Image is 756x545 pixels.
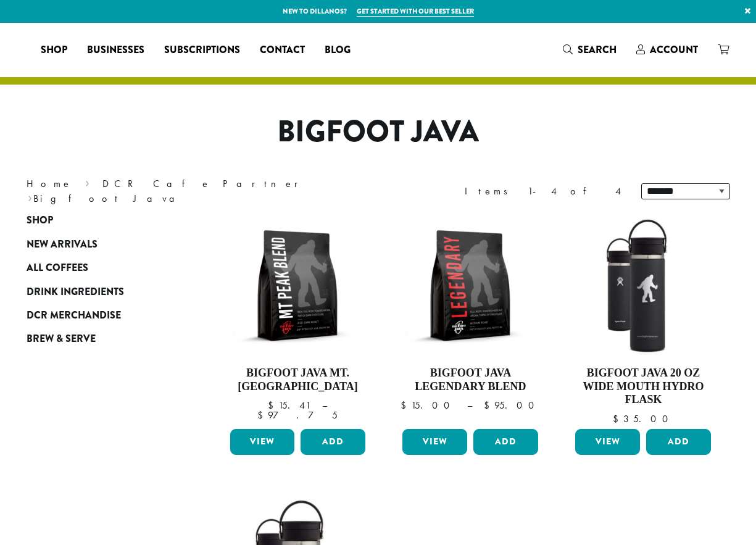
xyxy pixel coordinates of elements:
[27,256,175,280] a: All Coffees
[27,177,72,190] a: Home
[27,285,124,300] span: Drink Ingredients
[572,215,714,357] img: LO2867-BFJ-Hydro-Flask-20oz-WM-wFlex-Sip-Lid-Black-300x300.jpg
[401,399,411,412] span: $
[31,40,77,60] a: Shop
[322,399,327,412] span: –
[650,43,698,57] span: Account
[27,177,360,206] nav: Breadcrumb
[85,172,89,191] span: ›
[484,399,540,412] bdi: 95.00
[402,429,467,455] a: View
[41,43,67,58] span: Shop
[27,237,98,252] span: New Arrivals
[27,209,175,232] a: Shop
[230,429,295,455] a: View
[399,367,541,393] h4: Bigfoot Java Legendary Blend
[27,308,121,323] span: DCR Merchandise
[575,429,640,455] a: View
[28,187,32,206] span: ›
[399,215,541,424] a: Bigfoot Java Legendary Blend
[27,260,88,276] span: All Coffees
[268,399,310,412] bdi: 15.41
[399,215,541,357] img: BFJ_Legendary_12oz-300x300.png
[268,399,278,412] span: $
[613,412,623,425] span: $
[484,399,494,412] span: $
[473,429,538,455] button: Add
[572,215,714,424] a: Bigfoot Java 20 oz Wide Mouth Hydro Flask $35.00
[553,40,626,60] a: Search
[465,184,623,199] div: Items 1-4 of 4
[27,304,175,327] a: DCR Merchandise
[27,331,96,347] span: Brew & Serve
[357,6,474,17] a: Get started with our best seller
[401,399,455,412] bdi: 15.00
[164,43,240,58] span: Subscriptions
[613,412,674,425] bdi: 35.00
[27,213,53,228] span: Shop
[227,367,369,393] h4: Bigfoot Java Mt. [GEOGRAPHIC_DATA]
[467,399,472,412] span: –
[257,409,268,422] span: $
[257,409,338,422] bdi: 97.75
[646,429,711,455] button: Add
[226,215,368,357] img: BFJ_MtPeak_12oz-300x300.png
[87,43,144,58] span: Businesses
[572,367,714,407] h4: Bigfoot Java 20 oz Wide Mouth Hydro Flask
[325,43,351,58] span: Blog
[102,177,307,190] a: DCR Cafe Partner
[578,43,617,57] span: Search
[227,215,369,424] a: Bigfoot Java Mt. [GEOGRAPHIC_DATA]
[17,114,739,150] h1: Bigfoot Java
[260,43,305,58] span: Contact
[27,233,175,256] a: New Arrivals
[27,280,175,303] a: Drink Ingredients
[27,327,175,351] a: Brew & Serve
[301,429,365,455] button: Add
